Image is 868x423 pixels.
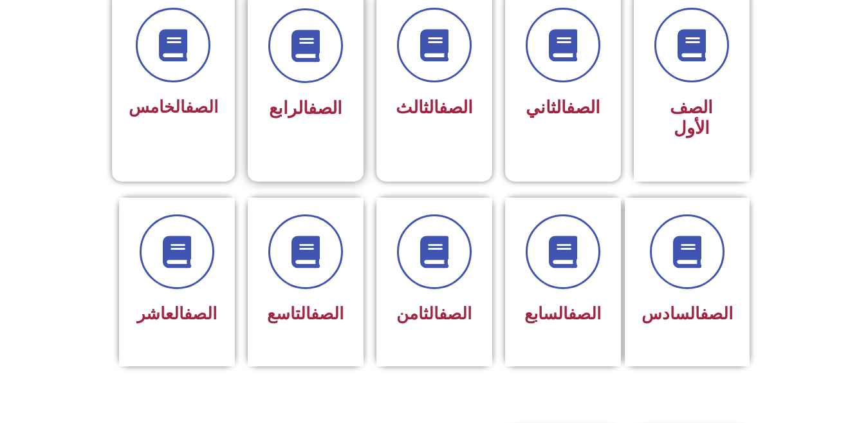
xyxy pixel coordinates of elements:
a: الصف [308,98,342,118]
span: الثالث [396,97,473,118]
a: الصف [439,304,472,323]
a: الصف [311,304,344,323]
span: الخامس [129,97,218,117]
a: الصف [439,97,473,118]
a: الصف [566,97,600,118]
span: الرابع [269,98,342,118]
a: الصف [185,97,218,117]
span: الصف الأول [670,97,713,138]
span: السادس [642,304,733,323]
span: العاشر [137,304,217,323]
span: التاسع [267,304,344,323]
a: الصف [568,304,601,323]
span: السابع [524,304,601,323]
span: الثامن [396,304,472,323]
a: الصف [700,304,733,323]
span: الثاني [526,97,600,118]
a: الصف [184,304,217,323]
